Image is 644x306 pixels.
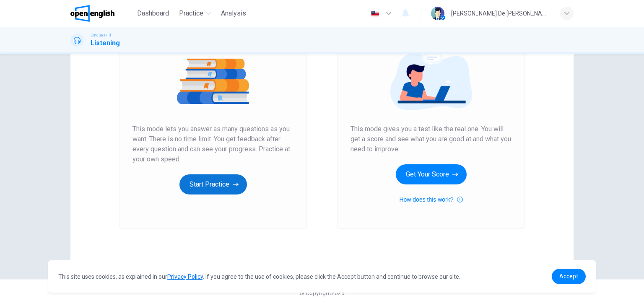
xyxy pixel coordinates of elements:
span: This site uses cookies, as explained in our . If you agree to the use of cookies, please click th... [58,273,460,280]
span: Dashboard [137,8,169,18]
button: Get Your Score [396,164,467,184]
span: Analysis [221,8,246,18]
a: OpenEnglish logo [70,5,134,22]
button: How does this work? [399,194,462,205]
div: cookieconsent [48,260,596,293]
h1: Listening [91,38,120,48]
span: Linguaskill [91,32,111,38]
a: Privacy Policy [167,273,203,280]
span: Practice [179,8,203,18]
span: © Copyright 2025 [299,290,345,296]
img: OpenEnglish logo [70,5,114,22]
span: Accept [559,273,578,280]
img: en [370,10,380,17]
span: This mode lets you answer as many questions as you want. There is no time limit. You get feedback... [132,124,293,164]
button: Start Practice [179,174,247,194]
img: Profile picture [431,7,444,20]
div: [PERSON_NAME] De [PERSON_NAME] [451,8,550,18]
span: This mode gives you a test like the real one. You will get a score and see what you are good at a... [351,124,512,154]
button: Practice [176,6,214,21]
a: dismiss cookie message [552,269,586,284]
button: Analysis [218,6,249,21]
button: Dashboard [134,6,172,21]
